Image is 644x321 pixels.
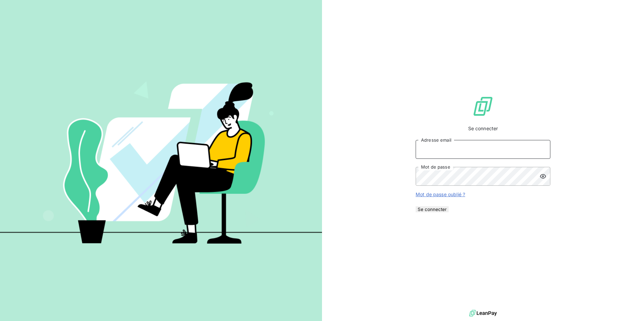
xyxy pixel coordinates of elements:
input: placeholder [416,140,550,159]
span: Se connecter [468,125,498,132]
img: Logo LeanPay [472,96,494,117]
a: Mot de passe oublié ? [416,191,465,197]
button: Se connecter [416,206,449,212]
img: logo [469,308,497,318]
